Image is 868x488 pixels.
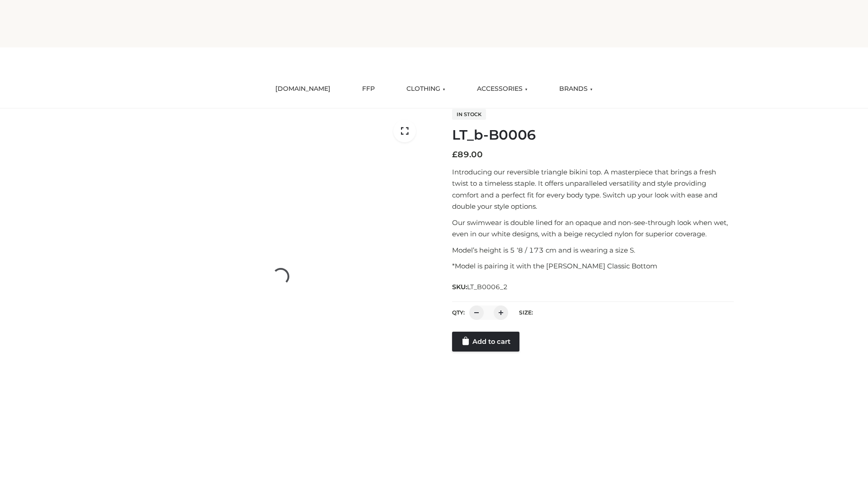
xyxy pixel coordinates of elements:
p: Model’s height is 5 ‘8 / 173 cm and is wearing a size S. [452,244,734,256]
bdi: 89.00 [452,150,483,160]
a: FFP [355,79,382,99]
a: Add to cart [452,332,519,352]
label: Size: [519,309,533,316]
span: SKU: [452,282,509,292]
p: Introducing our reversible triangle bikini top. A masterpiece that brings a fresh twist to a time... [452,166,734,212]
a: ACCESSORIES [470,79,534,99]
label: QTY: [452,309,465,316]
span: LT_B0006_2 [467,283,508,291]
a: BRANDS [552,79,599,99]
a: CLOTHING [400,79,452,99]
span: In stock [452,109,486,120]
p: *Model is pairing it with the [PERSON_NAME] Classic Bottom [452,260,734,272]
a: [DOMAIN_NAME] [269,79,337,99]
h1: LT_b-B0006 [452,127,734,143]
p: Our swimwear is double lined for an opaque and non-see-through look when wet, even in our white d... [452,217,734,240]
span: £ [452,150,458,160]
